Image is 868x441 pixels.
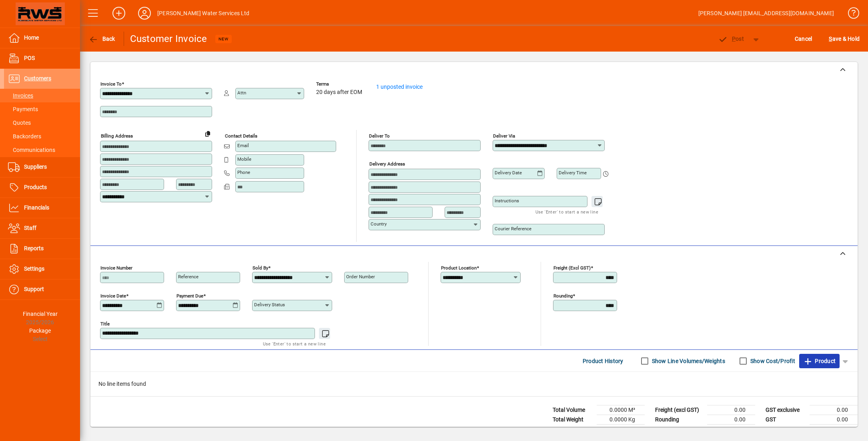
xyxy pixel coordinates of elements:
a: Quotes [4,116,80,130]
button: Copy to Delivery address [201,127,214,140]
span: POS [24,55,35,61]
span: Back [88,36,115,42]
span: Financial Year [23,311,58,317]
button: Back [86,32,117,46]
span: Suppliers [24,164,47,170]
mat-label: Delivery time [559,170,587,176]
span: Backorders [8,133,41,140]
label: Show Line Volumes/Weights [650,357,725,365]
mat-label: Invoice To [100,81,122,87]
mat-label: Deliver To [369,133,390,139]
a: Support [4,279,80,299]
button: Product [799,354,840,368]
mat-hint: Use 'Enter' to start a new line [535,207,598,216]
a: Reports [4,239,80,259]
mat-label: Sold by [253,265,268,271]
span: Reports [24,245,44,251]
mat-label: Phone [237,170,250,175]
mat-label: Delivery status [254,302,285,307]
mat-label: Mobile [237,156,251,162]
span: Support [24,286,44,292]
a: POS [4,48,80,68]
td: 0.00 [707,415,755,425]
mat-hint: Use 'Enter' to start a new line [263,339,326,348]
a: Settings [4,259,80,279]
a: Financials [4,198,80,218]
td: 0.0000 M³ [597,405,645,415]
app-page-header-button: Back [80,32,124,46]
div: [PERSON_NAME] [EMAIL_ADDRESS][DOMAIN_NAME] [698,7,834,20]
td: Freight (excl GST) [651,405,707,415]
a: 1 unposted invoice [376,84,423,90]
span: Terms [316,82,364,87]
mat-label: Product location [441,265,477,271]
span: ave & Hold [829,32,860,45]
a: Suppliers [4,157,80,177]
td: Total Weight [549,415,597,425]
mat-label: Title [100,321,110,327]
span: Invoices [8,92,33,99]
span: NEW [219,36,229,42]
td: GST [762,415,810,425]
td: Total Volume [549,405,597,415]
span: Staff [24,225,36,231]
td: 0.00 [810,415,858,425]
td: 0.00 [810,405,858,415]
mat-label: Delivery date [495,170,522,176]
mat-label: Country [371,221,387,227]
button: Cancel [793,32,814,46]
mat-label: Payment due [176,293,203,299]
span: Product History [583,355,623,367]
span: Communications [8,147,55,153]
div: Customer Invoice [130,32,207,45]
td: 0.00 [707,405,755,415]
span: Home [24,34,39,41]
span: Customers [24,75,51,82]
a: Products [4,178,80,198]
mat-label: Freight (excl GST) [553,265,591,271]
label: Show Cost/Profit [749,357,795,365]
a: Communications [4,143,80,157]
mat-label: Order number [346,274,375,279]
mat-label: Rounding [553,293,573,299]
span: Package [29,327,51,334]
mat-label: Attn [237,90,246,96]
span: Payments [8,106,38,112]
mat-label: Invoice number [100,265,132,271]
a: Staff [4,218,80,238]
button: Product History [579,354,627,368]
mat-label: Instructions [495,198,519,204]
a: Home [4,28,80,48]
td: 0.0000 Kg [597,415,645,425]
div: [PERSON_NAME] Water Services Ltd [157,7,250,20]
span: Settings [24,265,44,272]
span: Products [24,184,47,190]
span: S [829,36,832,42]
mat-label: Deliver via [493,133,515,139]
mat-label: Email [237,143,249,148]
a: Backorders [4,130,80,143]
span: ost [718,36,744,42]
span: Cancel [795,32,812,45]
mat-label: Courier Reference [495,226,531,231]
span: Product [803,355,836,367]
td: Rounding [651,415,707,425]
td: 0.00 [810,425,858,435]
span: Financials [24,204,49,211]
mat-label: Invoice date [100,293,126,299]
button: Add [106,6,132,20]
span: Quotes [8,120,31,126]
span: 20 days after EOM [316,89,362,96]
a: Payments [4,102,80,116]
mat-label: Reference [178,274,198,279]
button: Profile [132,6,157,20]
button: Save & Hold [827,32,862,46]
span: P [732,36,736,42]
div: No line items found [90,372,858,396]
button: Post [714,32,748,46]
td: GST inclusive [762,425,810,435]
a: Invoices [4,89,80,102]
td: GST exclusive [762,405,810,415]
a: Knowledge Base [842,2,858,28]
